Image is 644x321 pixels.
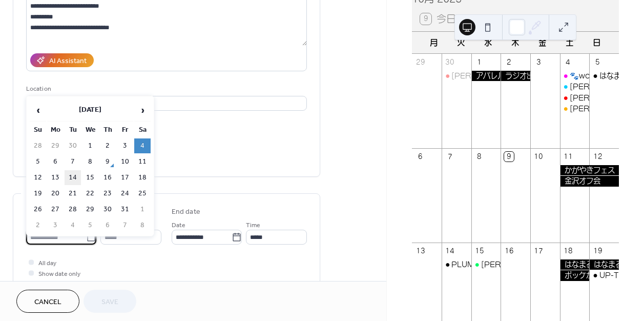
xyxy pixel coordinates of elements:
[534,57,543,67] div: 3
[47,170,64,185] td: 13
[501,71,530,81] div: ラジオ出演予定
[47,138,64,153] td: 29
[30,186,46,201] td: 19
[445,246,454,255] div: 14
[30,100,46,121] span: ‹
[99,138,116,153] td: 2
[30,53,94,67] button: AI Assistant
[451,71,565,81] div: [PERSON_NAME] ワングラ出演
[481,259,594,270] div: [PERSON_NAME] ワングラ出演
[416,152,425,161] div: 6
[134,186,151,201] td: 25
[564,246,573,255] div: 18
[502,32,529,54] div: 木
[82,138,98,153] td: 1
[529,32,556,54] div: 金
[589,259,619,270] div: はなまるっ Vol.109～全組25分SP～
[504,246,513,255] div: 16
[47,202,64,217] td: 27
[589,270,619,280] div: UP-T FESTIVAL mini Vol.32
[134,218,151,233] td: 8
[47,99,133,122] th: [DATE]
[593,152,602,161] div: 12
[134,154,151,169] td: 11
[49,56,87,67] div: AI Assistant
[65,218,81,233] td: 4
[172,220,185,231] span: Date
[134,138,151,153] td: 4
[117,218,133,233] td: 7
[30,218,46,233] td: 2
[475,152,484,161] div: 8
[82,218,98,233] td: 5
[82,170,98,185] td: 15
[117,138,133,153] td: 3
[560,270,590,280] div: ポッケからきゅんっふぇす！
[172,207,200,217] div: End date
[560,71,590,81] div: 🐾wonder channel 緒方日菜生誕祭🐾 to be continued 約束の花束
[246,220,260,231] span: Time
[560,176,619,186] div: 金沢オフ会
[30,170,46,185] td: 12
[26,84,305,94] div: Location
[589,71,619,81] div: はなまるっ Vol.106～全組25分SP～
[38,279,77,290] span: Hide end time
[82,186,98,201] td: 22
[65,154,81,169] td: 7
[593,57,602,67] div: 5
[47,154,64,169] td: 6
[442,259,471,270] div: PLUMLIVE #102
[556,32,584,54] div: 土
[534,152,543,161] div: 10
[445,152,454,161] div: 7
[30,202,46,217] td: 26
[442,71,471,81] div: 緒方日菜 ワングラ出演
[99,154,116,169] td: 9
[134,170,151,185] td: 18
[34,297,61,308] span: Cancel
[65,186,81,201] td: 21
[416,246,425,255] div: 13
[134,202,151,217] td: 1
[584,32,611,54] div: 日
[65,123,81,137] th: Tu
[38,258,56,269] span: All day
[564,57,573,67] div: 4
[416,57,425,67] div: 29
[420,32,447,54] div: 月
[593,246,602,255] div: 19
[560,82,590,92] div: 桜木唯衣 ワングラ出演
[117,202,133,217] td: 31
[117,154,133,169] td: 10
[447,32,474,54] div: 火
[99,218,116,233] td: 6
[99,186,116,201] td: 23
[475,246,484,255] div: 15
[560,104,590,114] div: 天瀬ひまり ワングラ出演
[30,154,46,169] td: 5
[134,123,151,137] th: Sa
[99,202,116,217] td: 30
[117,170,133,185] td: 17
[117,186,133,201] td: 24
[82,123,98,137] th: We
[564,152,573,161] div: 11
[475,57,484,67] div: 1
[445,57,454,67] div: 30
[82,154,98,169] td: 8
[451,259,513,270] div: PLUMLIVE #102
[504,152,513,161] div: 9
[30,138,46,153] td: 28
[65,202,81,217] td: 28
[471,71,501,81] div: アパレルポップアップ🐾Orale！ × coexist project × wonder channel🐾
[47,186,64,201] td: 20
[534,246,543,255] div: 17
[117,123,133,137] th: Fr
[16,290,79,313] button: Cancel
[471,259,501,270] div: 佐々木りな ワングラ出演
[99,170,116,185] td: 16
[47,123,64,137] th: Mo
[65,138,81,153] td: 30
[560,165,619,175] div: かがやきフェス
